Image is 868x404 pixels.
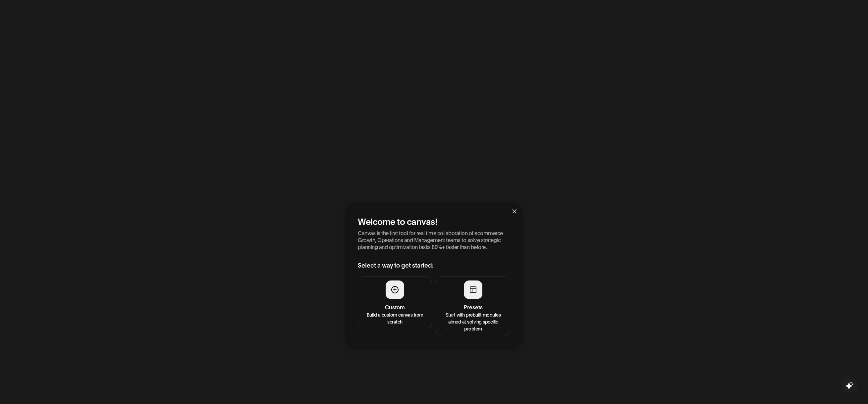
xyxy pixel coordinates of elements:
span: close [512,209,517,214]
button: Close [506,202,523,220]
h4: Custom [362,303,428,311]
h3: Select a way to get started: [358,261,510,270]
p: Canvas is the first tool for real time collaboration of ecommerce Growth, Operations and Manageme... [358,229,510,250]
p: Build a custom canvas from scratch [362,311,428,325]
button: PresetsStart with prebuilt modules aimed at solving specific problem [436,276,510,336]
h4: Presets [440,303,506,311]
h2: Welcome to canvas! [358,215,510,227]
p: Start with prebuilt modules aimed at solving specific problem [440,311,506,332]
button: CustomBuild a custom canvas from scratch [358,276,432,329]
